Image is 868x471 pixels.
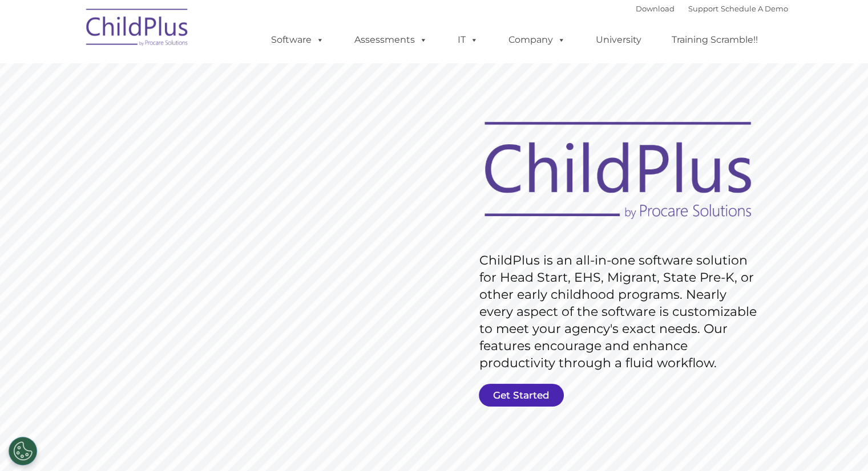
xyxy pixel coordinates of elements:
[721,4,788,13] a: Schedule A Demo
[660,29,769,51] a: Training Scramble!!
[636,4,675,13] a: Download
[584,29,653,51] a: University
[636,4,788,13] font: |
[80,1,195,58] img: ChildPlus by Procare Solutions
[479,252,762,372] rs-layer: ChildPlus is an all-in-one software solution for Head Start, EHS, Migrant, State Pre-K, or other ...
[9,437,37,465] button: Cookies Settings
[479,384,564,407] a: Get Started
[497,29,577,51] a: Company
[343,29,439,51] a: Assessments
[260,29,336,51] a: Software
[688,4,718,13] a: Support
[446,29,490,51] a: IT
